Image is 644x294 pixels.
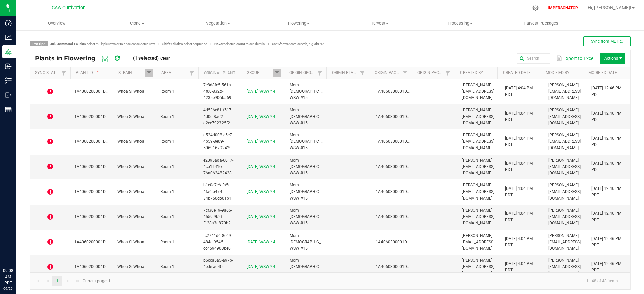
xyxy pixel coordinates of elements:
span: [PERSON_NAME][EMAIL_ADDRESS][DOMAIN_NAME] [462,158,494,175]
span: 1A4060200001DB6000060126 [74,214,131,219]
span: [PERSON_NAME][EMAIL_ADDRESS][DOMAIN_NAME] [462,258,494,276]
span: [DATE] 12:46 PM PDT [591,236,621,247]
span: (1 selected) [133,55,159,61]
span: OUT OF SYNC! [47,239,53,245]
input: Search [517,53,550,64]
inline-svg: Grow [5,48,12,55]
a: [DATE] WSW * 4 [247,240,275,244]
div: Manage settings [531,5,540,11]
a: [DATE] WSW * 4 [247,264,275,269]
span: Whoa Si Whoa [117,164,144,169]
span: 7c8d8fc5-561a-4f00-832d-4235e906ba69 [203,83,232,100]
span: Room 1 [160,89,174,94]
a: Origin PlantSortable [332,70,358,76]
span: Use for wildcard search, e.g. [272,42,324,46]
inline-svg: Analytics [5,34,12,41]
a: Sync StatusSortable [35,70,59,76]
span: OUT OF SYNC! [47,113,53,120]
button: Export to Excel [554,53,596,64]
span: Mom [DEMOGRAPHIC_DATA] WSW #15 [290,258,332,276]
span: Flowering [258,20,338,26]
span: | [207,41,214,46]
inline-svg: Dashboard [5,19,12,26]
span: Mom [DEMOGRAPHIC_DATA] WSW #15 [290,108,332,125]
span: 1A4060300001DB6000001872 [376,264,433,269]
span: 1A4060300001DB6000001872 [376,164,433,169]
span: OUT OF SYNC! [47,88,53,95]
span: [DATE] 12:46 PM PDT [591,161,621,172]
span: [DATE] 4:04 PM PDT [505,211,533,222]
a: Filter [444,69,452,77]
p: 09/26 [3,286,13,291]
span: [PERSON_NAME][EMAIL_ADDRESS][DOMAIN_NAME] [462,108,494,125]
span: to select multiple rows or to deselect selected row [50,42,155,46]
span: Processing [420,20,500,26]
span: [PERSON_NAME][EMAIL_ADDRESS][DOMAIN_NAME] [462,83,494,100]
span: OUT OF SYNC! [47,264,53,270]
a: Harvest Packages [500,16,581,30]
span: Whoa Si Whoa [117,264,144,269]
span: to select sequence [162,42,207,46]
a: Processing [420,16,500,30]
span: [DATE] 4:04 PM PDT [505,86,533,97]
a: [DATE] WSW * 4 [247,214,275,219]
span: [PERSON_NAME][EMAIL_ADDRESS][DOMAIN_NAME] [462,183,494,200]
a: GroupSortable [247,70,273,76]
span: [PERSON_NAME][EMAIL_ADDRESS][DOMAIN_NAME] [548,258,581,276]
a: Plant IDSortable [76,70,110,76]
span: Whoa Si Whoa [117,240,144,244]
span: [DATE] 12:46 PM PDT [591,211,621,222]
a: [DATE] WSW * 4 [247,139,275,144]
a: Filter [273,69,281,77]
span: 1A4060200001DB6000060121 [74,89,131,94]
span: [PERSON_NAME][EMAIL_ADDRESS][DOMAIN_NAME] [548,133,581,150]
span: [PERSON_NAME][EMAIL_ADDRESS][DOMAIN_NAME] [548,208,581,225]
a: Filter [145,69,153,77]
span: [DATE] 12:46 PM PDT [591,186,621,197]
span: OUT OF SYNC! [47,138,53,145]
span: Pro tips [30,41,48,46]
span: fc2741d6-8c69-484d-9545-cc4594903be0 [203,233,232,251]
span: Room 1 [160,240,174,244]
span: Whoa Si Whoa [117,89,144,94]
a: Modified BySortable [546,70,580,76]
a: [DATE] WSW * 4 [247,189,275,194]
span: Room 1 [160,114,174,119]
span: Room 1 [160,189,174,194]
span: Harvest [339,20,419,26]
span: Hi, [PERSON_NAME]! [588,5,631,10]
a: Filter [401,69,409,77]
span: [PERSON_NAME][EMAIL_ADDRESS][DOMAIN_NAME] [462,133,494,150]
span: Room 1 [160,264,174,269]
strong: ak%47 [314,42,324,46]
th: Original Plant ID [198,67,241,79]
span: 1A4060300001DB6000001872 [376,139,433,144]
span: Mom [DEMOGRAPHIC_DATA] WSW #15 [290,183,332,200]
span: [DATE] 12:46 PM PDT [591,111,621,122]
span: 1A4060200001DB6000060122 [74,114,131,119]
span: 1A4060200001DB6000060124 [74,164,131,169]
span: [PERSON_NAME][EMAIL_ADDRESS][DOMAIN_NAME] [548,233,581,251]
span: Room 1 [160,139,174,144]
span: [PERSON_NAME][EMAIL_ADDRESS][DOMAIN_NAME] [548,183,581,200]
span: [PERSON_NAME][EMAIL_ADDRESS][DOMAIN_NAME] [548,83,581,100]
li: Actions [600,53,625,64]
span: b6cca5a5-a97b-4ede-ad40-dfbbbe961eb9 [203,258,233,276]
span: 1A4060300001DB6000001872 [376,240,433,244]
span: [DATE] 4:04 PM PDT [505,136,533,147]
div: Plants in Flowering [35,53,175,64]
span: 1A4060200001DB6000060128 [74,264,131,269]
strong: % [277,42,280,46]
span: Mom [DEMOGRAPHIC_DATA] WSW #15 [290,158,332,175]
span: 1A4060200001DB6000060123 [74,139,131,144]
a: Created BySortable [460,70,495,76]
span: Sortable [95,70,101,76]
span: 1A4060300001DB6000001872 [376,114,433,119]
span: Overview [39,20,74,26]
span: [DATE] 12:46 PM PDT [591,136,621,147]
span: | [265,41,272,46]
span: 1A4060300001DB6000001872 [376,214,433,219]
span: Sync from METRC [591,39,623,44]
a: [DATE] WSW * 4 [247,89,275,94]
span: [DATE] 12:46 PM PDT [591,86,621,97]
